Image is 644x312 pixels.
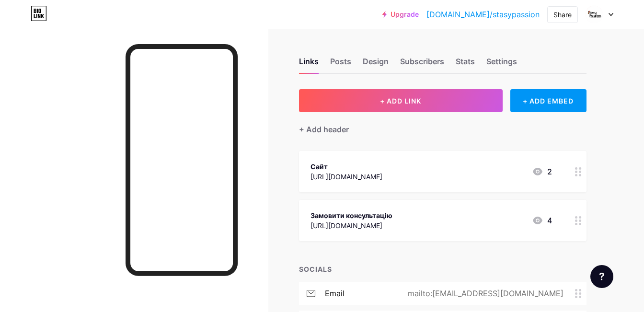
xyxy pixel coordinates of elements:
div: SOCIALS [299,264,586,274]
div: Links [299,56,319,73]
div: + Add header [299,124,349,135]
a: Upgrade [382,11,419,18]
div: Share [553,10,572,20]
div: Subscribers [400,56,444,73]
div: mailto:[EMAIL_ADDRESS][DOMAIN_NAME] [392,288,575,299]
div: Stats [456,56,475,73]
div: email [325,288,345,299]
button: + ADD LINK [299,89,503,112]
div: 4 [532,215,552,226]
span: + ADD LINK [380,97,421,105]
div: Design [363,56,389,73]
div: + ADD EMBED [510,89,586,112]
div: Замовити консультацію [310,210,392,220]
div: 2 [532,166,552,177]
div: Posts [330,56,351,73]
div: [URL][DOMAIN_NAME] [310,172,382,182]
a: [DOMAIN_NAME]/stasypassion [426,9,540,20]
img: stasypassion [585,5,603,23]
div: Сайт [310,162,382,172]
div: Settings [486,56,517,73]
div: [URL][DOMAIN_NAME] [310,220,392,231]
